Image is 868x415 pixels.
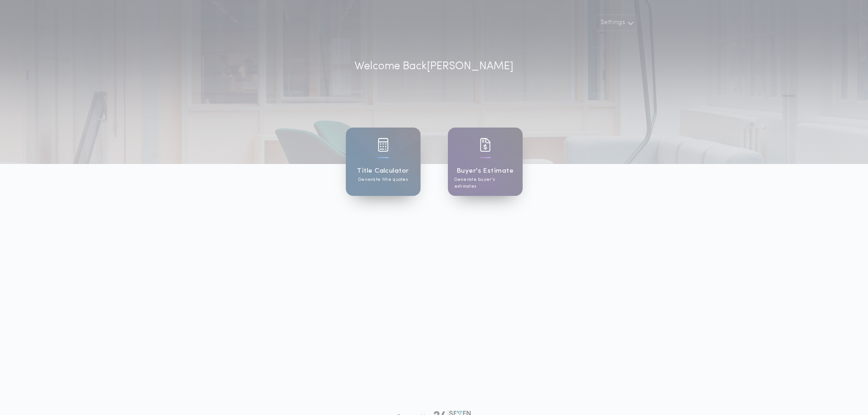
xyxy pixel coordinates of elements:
[454,176,516,190] p: Generate buyer's estimates
[346,128,421,196] a: card iconTitle CalculatorGenerate title quotes
[357,166,409,176] h1: Title Calculator
[358,176,408,183] p: Generate title quotes
[595,15,637,31] button: Settings
[480,138,491,152] img: card icon
[378,138,389,152] img: card icon
[457,166,514,176] h1: Buyer's Estimate
[354,58,514,75] p: Welcome Back [PERSON_NAME]
[448,128,523,196] a: card iconBuyer's EstimateGenerate buyer's estimates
